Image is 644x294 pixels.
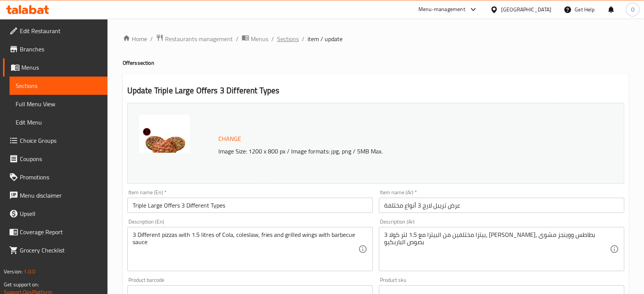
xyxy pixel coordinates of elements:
[631,5,634,14] span: O
[215,131,244,147] button: Change
[123,59,629,67] h4: Offers section
[16,81,101,90] span: Sections
[3,241,107,259] a: Grocery Checklist
[501,5,551,14] div: [GEOGRAPHIC_DATA]
[277,34,299,43] a: Sections
[3,22,107,40] a: Edit Restaurant
[16,118,101,127] span: Edit Menu
[3,205,107,223] a: Upsell
[242,34,268,44] a: Menus
[10,95,107,113] a: Full Menu View
[3,223,107,241] a: Coverage Report
[308,34,343,43] span: item / update
[4,267,22,276] span: Version:
[133,231,358,267] textarea: 3 Different pizzas with 1.5 litres of Cola, coleslaw, fries and grilled wings with barbecue sauce
[20,227,101,236] span: Coverage Report
[10,77,107,95] a: Sections
[20,26,101,35] span: Edit Restaurant
[21,63,101,72] span: Menus
[156,34,233,44] a: Restaurants management
[20,173,101,182] span: Promotions
[20,191,101,200] span: Menu disclaimer
[139,115,190,153] img: mmw_638422466631159218
[3,186,107,205] a: Menu disclaimer
[3,58,107,77] a: Menus
[123,34,629,44] nav: breadcrumb
[20,209,101,218] span: Upsell
[16,99,101,109] span: Full Menu View
[3,131,107,150] a: Choice Groups
[20,45,101,54] span: Branches
[20,136,101,145] span: Choice Groups
[418,5,465,14] div: Menu-management
[20,246,101,255] span: Grocery Checklist
[10,113,107,131] a: Edit Menu
[20,154,101,163] span: Coupons
[251,34,268,43] span: Menus
[165,34,233,43] span: Restaurants management
[218,133,241,144] span: Change
[3,150,107,168] a: Coupons
[4,280,39,289] span: Get support on:
[384,231,610,267] textarea: 3 بيتزا مختلفين من البيتزا مع 1.5 لتر كولا، [PERSON_NAME]، بطاطس ووينجز مشوى بصوص الباربكيو
[24,267,35,276] span: 1.0.0
[127,85,624,96] h2: Update Triple Large Offers 3 Different Types
[379,198,624,213] input: Enter name Ar
[302,34,304,43] li: /
[150,34,153,43] li: /
[3,168,107,186] a: Promotions
[215,147,570,156] p: Image Size: 1200 x 800 px / Image formats: jpg, png / 5MB Max.
[3,40,107,58] a: Branches
[123,34,147,43] a: Home
[127,198,373,213] input: Enter name En
[271,34,274,43] li: /
[236,34,239,43] li: /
